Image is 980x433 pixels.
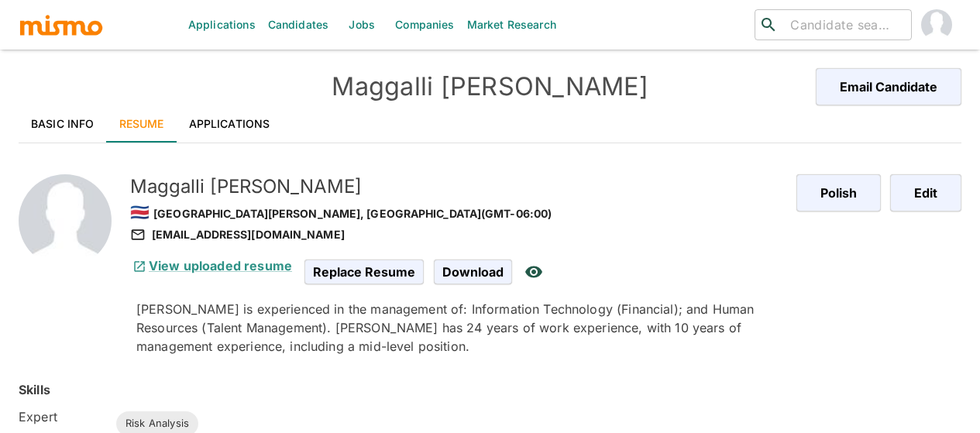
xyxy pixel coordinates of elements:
span: Replace Resume [304,259,424,284]
a: Resume [107,105,177,143]
button: Polish [796,174,881,211]
h6: Skills [19,380,50,399]
img: Maia Reyes [921,9,952,40]
span: 🇨🇷 [130,203,150,222]
a: Download [434,264,512,277]
h4: Maggalli [PERSON_NAME] [254,71,726,102]
h5: Maggalli [PERSON_NAME] [130,174,784,199]
img: logo [19,13,104,36]
span: Download [434,259,512,284]
img: 2Q== [19,174,112,267]
input: Candidate search [784,14,905,36]
div: [PERSON_NAME] is experienced in the management of: Information Technology (Financial); and Human ... [136,300,784,356]
a: View uploaded resume [130,258,292,273]
button: Email Candidate [816,68,961,105]
div: [EMAIL_ADDRESS][DOMAIN_NAME] [130,225,784,244]
div: [GEOGRAPHIC_DATA][PERSON_NAME], [GEOGRAPHIC_DATA] (GMT-06:00) [130,199,784,225]
a: Basic Info [19,105,107,143]
h6: Expert [19,407,104,426]
a: Applications [177,105,283,143]
button: Edit [890,174,961,211]
span: Risk Analysis [116,416,198,431]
